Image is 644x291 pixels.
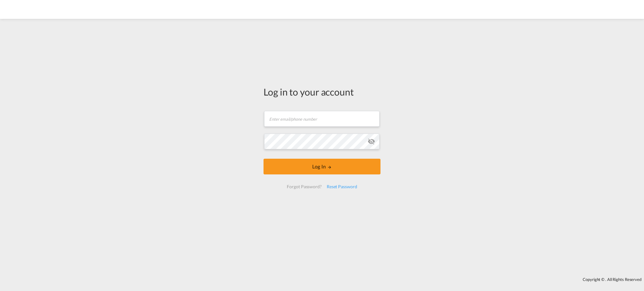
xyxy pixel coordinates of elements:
md-icon: icon-eye-off [368,138,375,145]
div: Forgot Password? [284,181,324,192]
input: Enter email/phone number [264,111,380,127]
div: Reset Password [324,181,360,192]
div: Log in to your account [264,85,380,98]
button: LOGIN [264,159,380,174]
